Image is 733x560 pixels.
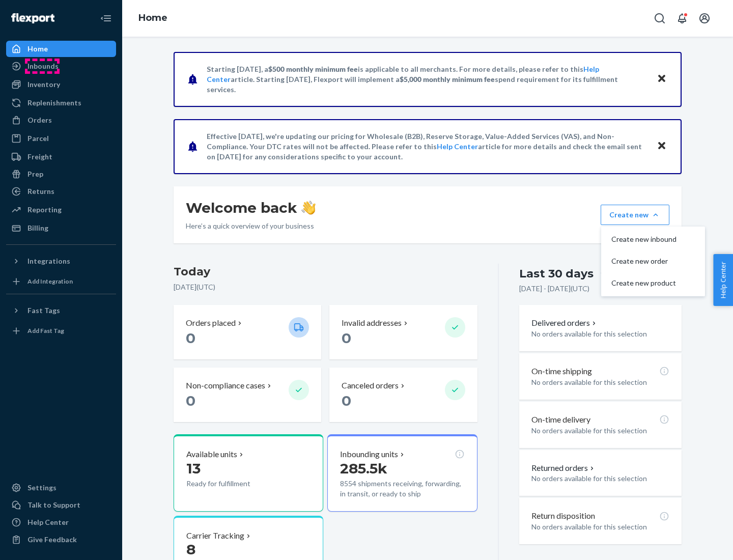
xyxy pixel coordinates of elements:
[186,329,195,347] span: 0
[531,377,669,387] p: No orders available for this selection
[27,483,57,493] div: Settings
[27,186,54,197] div: Returns
[611,258,676,265] span: Create new order
[6,202,116,218] a: Reporting
[655,139,668,154] button: Close
[531,522,669,532] p: No orders available for this selection
[6,531,116,548] button: Give Feedback
[186,199,316,217] h1: Welcome back
[27,115,52,125] div: Orders
[531,426,669,436] p: No orders available for this selection
[6,514,116,530] a: Help Center
[6,302,116,319] button: Fast Tags
[340,479,464,499] p: 8554 shipments receiving, forwarding, in transit, or ready to ship
[342,329,351,347] span: 0
[27,517,69,527] div: Help Center
[138,12,167,23] a: Home
[531,473,669,484] p: No orders available for this selection
[96,8,116,29] button: Close Navigation
[694,8,715,29] button: Open account menu
[6,497,116,513] a: Talk to Support
[6,41,116,57] a: Home
[130,4,176,33] ol: breadcrumbs
[27,169,43,179] div: Prep
[186,317,236,329] p: Orders placed
[6,95,116,111] a: Replenishments
[174,434,323,512] button: Available units13Ready for fulfillment
[186,479,280,489] p: Ready for fulfillment
[27,223,48,233] div: Billing
[27,535,77,545] div: Give Feedback
[186,460,201,477] span: 13
[329,368,477,422] button: Canceled orders 0
[186,449,237,460] p: Available units
[519,284,589,294] p: [DATE] - [DATE] ( UTC )
[186,392,195,409] span: 0
[27,205,62,215] div: Reporting
[6,480,116,496] a: Settings
[531,366,592,377] p: On-time shipping
[186,380,265,391] p: Non-compliance cases
[27,326,64,335] div: Add Fast Tag
[11,13,54,23] img: Flexport logo
[531,329,669,339] p: No orders available for this selection
[342,392,351,409] span: 0
[531,510,595,522] p: Return disposition
[174,264,477,280] h3: Today
[519,266,594,282] div: Last 30 days
[268,65,358,73] span: $500 monthly minimum fee
[655,72,668,87] button: Close
[174,368,321,422] button: Non-compliance cases 0
[6,183,116,200] a: Returns
[27,133,49,144] div: Parcel
[611,279,676,287] span: Create new product
[531,317,598,329] button: Delivered orders
[531,462,596,474] button: Returned orders
[301,201,316,215] img: hand-wave emoji
[6,112,116,128] a: Orders
[340,460,387,477] span: 285.5k
[327,434,477,512] button: Inbounding units285.5k8554 shipments receiving, forwarding, in transit, or ready to ship
[340,449,398,460] p: Inbounding units
[6,220,116,236] a: Billing
[207,131,647,162] p: Effective [DATE], we're updating our pricing for Wholesale (B2B), Reserve Storage, Value-Added Se...
[186,221,316,231] p: Here’s a quick overview of your business
[27,98,81,108] div: Replenishments
[531,414,590,426] p: On-time delivery
[6,76,116,93] a: Inventory
[6,58,116,74] a: Inbounds
[6,166,116,182] a: Prep
[713,254,733,306] button: Help Center
[400,75,495,83] span: $5,000 monthly minimum fee
[437,142,478,151] a: Help Center
[611,236,676,243] span: Create new inbound
[603,229,703,250] button: Create new inbound
[27,61,59,71] div: Inbounds
[603,250,703,272] button: Create new order
[27,277,73,286] div: Add Integration
[601,205,669,225] button: Create newCreate new inboundCreate new orderCreate new product
[27,305,60,316] div: Fast Tags
[27,79,60,90] div: Inventory
[650,8,670,29] button: Open Search Box
[186,530,244,542] p: Carrier Tracking
[174,282,477,292] p: [DATE] ( UTC )
[6,323,116,339] a: Add Fast Tag
[342,380,399,391] p: Canceled orders
[207,64,647,95] p: Starting [DATE], a is applicable to all merchants. For more details, please refer to this article...
[174,305,321,359] button: Orders placed 0
[27,44,48,54] div: Home
[6,253,116,269] button: Integrations
[27,500,80,510] div: Talk to Support
[27,152,52,162] div: Freight
[342,317,402,329] p: Invalid addresses
[6,130,116,147] a: Parcel
[6,273,116,290] a: Add Integration
[672,8,692,29] button: Open notifications
[27,256,70,266] div: Integrations
[329,305,477,359] button: Invalid addresses 0
[603,272,703,294] button: Create new product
